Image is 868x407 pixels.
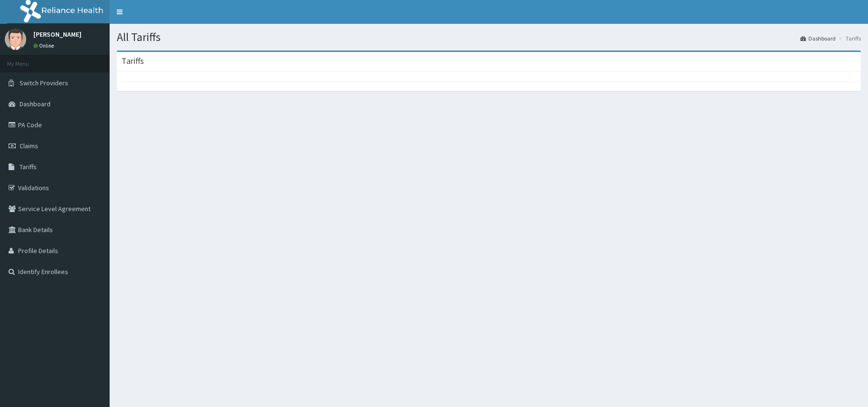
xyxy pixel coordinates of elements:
[122,57,144,65] h3: Tariffs
[33,42,56,49] a: Online
[5,29,26,50] img: User Image
[800,34,836,42] a: Dashboard
[117,31,861,43] h1: All Tariffs
[20,142,38,150] span: Claims
[20,79,68,87] span: Switch Providers
[20,163,37,171] span: Tariffs
[33,31,82,38] p: [PERSON_NAME]
[20,100,51,108] span: Dashboard
[837,34,861,42] li: Tariffs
